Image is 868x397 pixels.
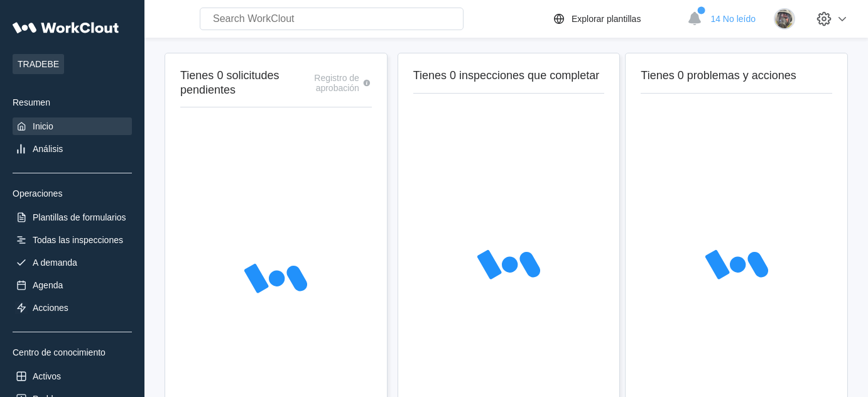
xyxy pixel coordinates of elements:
[551,11,681,26] a: Explorar plantillas
[33,303,68,313] div: Acciones
[13,347,132,357] div: Centro de conocimiento
[13,276,132,294] a: Agenda
[572,14,641,24] div: Explorar plantillas
[413,68,605,83] h2: Tienes 0 inspecciones que completar
[33,121,53,131] div: Inicio
[13,54,64,74] span: TRADEBE
[641,68,832,83] h2: Tienes 0 problemas y acciones
[33,235,123,245] div: Todas las inspecciones
[13,117,132,135] a: Inicio
[33,280,63,290] div: Agenda
[13,188,132,198] div: Operaciones
[33,258,77,268] div: A demanda
[13,254,132,271] a: A demanda
[710,14,756,24] span: 14 No leído
[180,68,294,97] h2: Tienes 0 solicitudes pendientes
[13,140,132,158] a: Análisis
[33,144,63,154] div: Análisis
[13,97,132,107] div: Resumen
[294,73,359,93] div: Registro de aprobación
[13,209,132,226] a: Plantillas de formularios
[13,299,132,317] a: Acciones
[13,367,132,385] a: Activos
[200,8,464,30] input: Search WorkClout
[13,231,132,249] a: Todas las inspecciones
[33,371,61,381] div: Activos
[33,212,126,222] div: Plantillas de formularios
[774,8,795,30] img: 2f847459-28ef-4a61-85e4-954d408df519.jpg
